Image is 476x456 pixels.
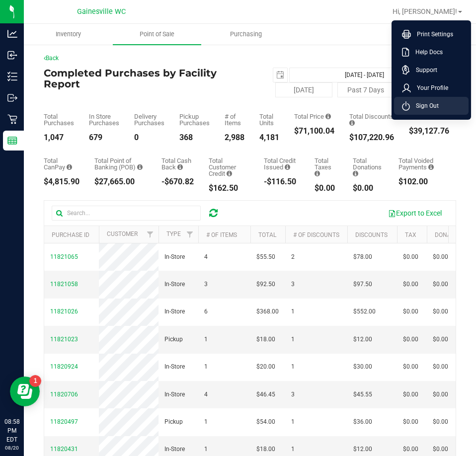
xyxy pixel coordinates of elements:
div: $71,100.04 [294,127,334,135]
div: 679 [89,134,119,142]
a: # of Discounts [293,231,339,238]
a: Donation [435,231,464,238]
span: Inventory [42,30,94,39]
span: $0.00 [433,417,448,427]
a: Back [44,55,59,62]
div: # of Items [225,113,244,126]
span: 11821023 [50,336,78,343]
inline-svg: Inbound [7,50,17,60]
i: Sum of the successful, non-voided point-of-banking payment transactions, both via payment termina... [137,164,143,170]
div: Total Donations [353,157,384,177]
inline-svg: Outbound [7,93,17,103]
span: $368.00 [256,307,279,316]
span: 11820431 [50,446,78,453]
inline-svg: Inventory [7,72,17,81]
i: Sum of the discount values applied to the all purchases in the date range. [349,120,355,126]
span: 1 [204,335,208,344]
span: In-Store [164,252,185,262]
input: Search... [52,206,201,221]
a: Point of Sale [113,24,202,45]
span: 3 [291,280,295,289]
span: $30.00 [353,362,372,372]
span: $0.00 [433,390,448,399]
span: In-Store [164,307,185,316]
span: $55.50 [256,252,275,262]
div: Total Customer Credit [209,157,249,177]
div: Total Discounts [349,113,394,126]
span: In-Store [164,445,185,454]
span: 6 [204,307,208,316]
span: $20.00 [256,362,275,372]
span: 1 [204,417,208,427]
a: Total [258,231,276,238]
a: Inventory [24,24,113,45]
button: Past 7 Days [337,82,395,97]
span: $18.00 [256,445,275,454]
span: Sign Out [410,101,439,111]
i: Sum of the successful, non-voided payments using account credit for all purchases in the date range. [227,170,232,177]
div: Delivery Purchases [134,113,164,126]
span: 3 [291,390,295,399]
span: $0.00 [403,445,418,454]
div: $39,127.76 [409,127,449,135]
span: $0.00 [403,252,418,262]
a: Type [166,230,181,237]
span: $92.50 [256,280,275,289]
span: $0.00 [403,280,418,289]
a: Tax [405,231,416,238]
span: $45.55 [353,390,372,399]
div: $0.00 [353,184,384,192]
div: Total Purchases [44,113,74,126]
span: $0.00 [433,252,448,262]
span: 1 [291,362,295,372]
span: 4 [204,252,208,262]
div: Total Taxes [315,157,338,177]
i: Sum of the cash-back amounts from rounded-up electronic payments for all purchases in the date ra... [177,164,183,170]
a: # of Items [206,231,237,238]
li: Sign Out [394,97,469,115]
div: 0 [134,134,164,142]
span: Point of Sale [126,30,188,39]
span: $0.00 [403,417,418,427]
inline-svg: Reports [7,136,17,146]
iframe: Resource center unread badge [29,375,41,387]
div: In Store Purchases [89,113,119,126]
span: 4 [204,390,208,399]
span: Pickup [164,335,183,344]
div: Total CanPay [44,157,79,170]
span: 11820924 [50,363,78,370]
span: In-Store [164,390,185,399]
span: 2 [291,252,295,262]
span: 11821026 [50,308,78,315]
span: $552.00 [353,307,376,316]
button: [DATE] [275,82,332,97]
span: $46.45 [256,390,275,399]
span: In-Store [164,280,185,289]
div: 1,047 [44,134,74,142]
i: Sum of all account credit issued for all refunds from returned purchases in the date range. [285,164,290,170]
span: $78.00 [353,252,372,262]
span: Purchasing [217,30,275,39]
span: $0.00 [433,445,448,454]
span: 11820497 [50,418,78,425]
p: 08/20 [4,444,19,452]
span: $0.00 [403,390,418,399]
div: Total Units [259,113,279,126]
i: Sum of the successful, non-voided CanPay payment transactions for all purchases in the date range. [67,164,72,170]
div: Total Voided Payments [398,157,441,170]
span: $0.00 [403,335,418,344]
div: Total Cash Back [161,157,194,170]
span: $54.00 [256,417,275,427]
p: 08:58 PM EDT [4,417,19,444]
a: Help Docs [402,47,465,57]
i: Sum of the total prices of all purchases in the date range. [325,113,331,120]
span: 1 [204,362,208,372]
span: Gainesville WC [77,7,126,16]
span: $18.00 [256,335,275,344]
i: Sum of all round-up-to-next-dollar total price adjustments for all purchases in the date range. [353,170,358,177]
span: 1 [291,445,295,454]
span: 1 [291,307,295,316]
i: Sum of the total taxes for all purchases in the date range. [315,170,320,177]
div: $162.50 [209,184,249,192]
